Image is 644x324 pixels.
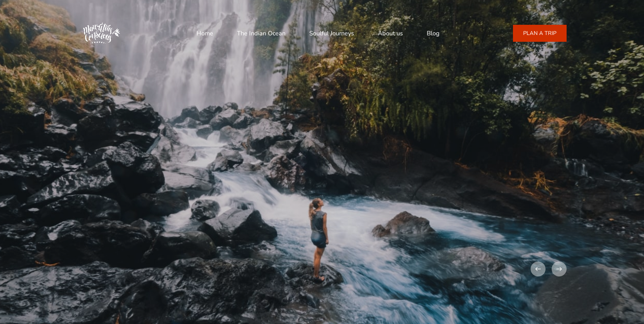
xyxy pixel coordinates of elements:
[513,25,567,42] a: PLAN A TRIP
[309,25,354,41] a: Soulful Journeys
[197,25,213,41] a: Home
[427,25,440,41] a: Blog
[237,25,286,41] a: The Indian Ocean
[378,25,403,41] a: About us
